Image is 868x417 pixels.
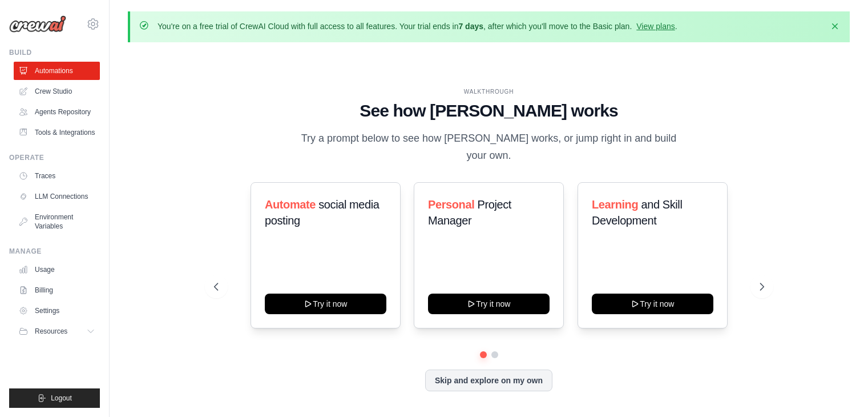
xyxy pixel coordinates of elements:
button: Resources [14,322,100,340]
a: Settings [14,302,100,320]
div: Build [9,48,100,57]
a: Environment Variables [14,208,100,235]
div: Manage [9,247,100,256]
a: Usage [14,260,100,279]
a: View plans [636,22,675,31]
strong: 7 days [458,22,483,31]
span: Resources [35,327,67,336]
img: Logo [9,15,66,33]
a: Billing [14,281,100,299]
button: Try it now [592,294,713,314]
span: Learning [592,198,638,211]
span: Automate [265,198,316,211]
button: Try it now [428,294,550,314]
a: Agents Repository [14,103,100,121]
p: You're on a free trial of CrewAI Cloud with full access to all features. Your trial ends in , aft... [158,21,677,32]
button: Logout [9,388,100,408]
span: Logout [51,394,72,403]
span: social media posting [265,198,380,227]
a: Automations [14,62,100,80]
a: Traces [14,167,100,185]
h1: See how [PERSON_NAME] works [214,101,764,121]
span: Personal [428,198,474,211]
div: WALKTHROUGH [214,87,764,96]
p: Try a prompt below to see how [PERSON_NAME] works, or jump right in and build your own. [297,130,681,164]
span: and Skill Development [592,198,682,227]
button: Skip and explore on my own [425,370,552,391]
a: Tools & Integrations [14,123,100,142]
div: Operate [9,153,100,162]
a: LLM Connections [14,187,100,206]
a: Crew Studio [14,82,100,101]
span: Project Manager [428,198,511,227]
button: Try it now [265,294,386,314]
